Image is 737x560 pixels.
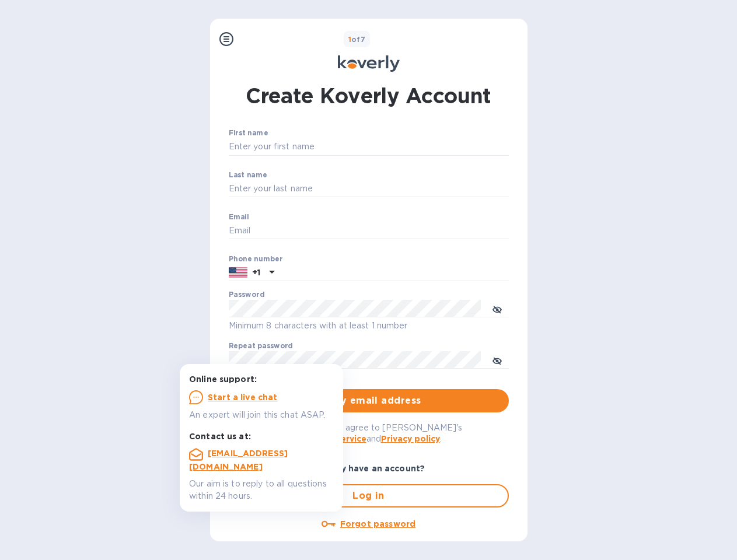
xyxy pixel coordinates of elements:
button: Verify email address [229,389,509,412]
p: +1 [252,267,260,278]
b: Online support: [189,374,257,384]
label: Password [229,292,264,299]
a: [EMAIL_ADDRESS][DOMAIN_NAME] [189,449,288,471]
p: Minimum 8 characters with at least 1 number [229,319,509,332]
b: Contact us at: [189,432,251,441]
span: By logging in you agree to [PERSON_NAME]'s and . [275,423,462,443]
button: Log in [229,484,509,508]
b: of 7 [348,35,366,44]
p: Our aim is to reply to all questions within 24 hours. [189,478,334,502]
h1: Create Koverly Account [246,81,491,110]
b: Already have an account? [312,464,425,473]
span: Log in [239,489,498,503]
input: Enter your first name [229,138,509,156]
img: US [229,266,247,279]
p: An expert will join this chat ASAP. [189,409,334,421]
label: Repeat password [229,343,293,350]
input: Enter your last name [229,180,509,198]
u: Start a live chat [208,393,278,402]
a: Privacy policy [381,434,440,443]
span: Verify email address [238,394,500,408]
label: First name [229,130,268,137]
span: 1 [348,35,351,44]
label: Email [229,213,249,220]
u: Forgot password [340,519,415,528]
label: Last name [229,171,267,178]
button: toggle password visibility [485,297,509,320]
label: Phone number [229,256,282,262]
button: toggle password visibility [485,348,509,372]
input: Email [229,222,509,240]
